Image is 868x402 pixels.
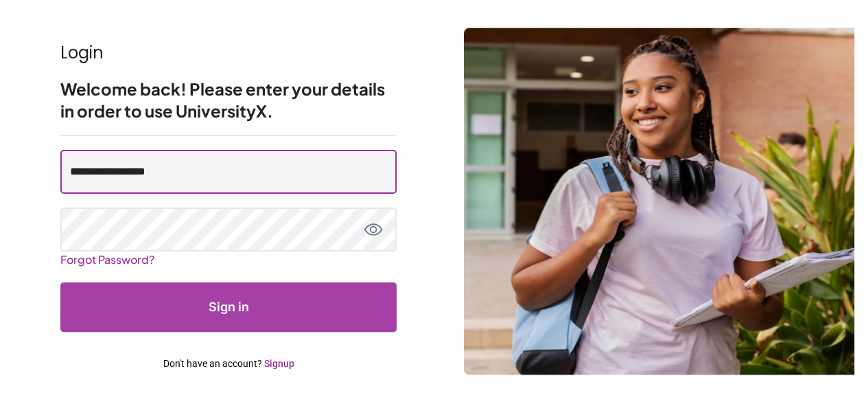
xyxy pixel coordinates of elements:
a: Forgot Password? [60,247,154,272]
button: toggle password view [364,220,383,239]
img: login background [464,27,854,375]
p: Don't have an account? [60,357,397,370]
button: Submit form [60,282,397,332]
h1: Login [60,42,397,64]
h2: Welcome back! Please enter your details in order to use UniversityX. [60,78,397,122]
a: Signup [264,358,294,369]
